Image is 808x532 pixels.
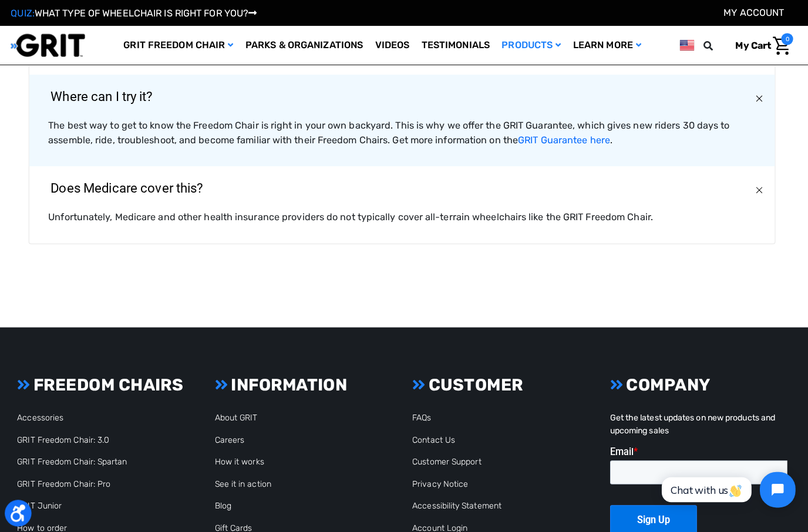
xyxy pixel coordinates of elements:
[36,164,772,208] button: Does Medicare cover this?
[24,517,73,527] a: How to order
[751,182,763,194] img: Does Medicare cover this?
[707,33,725,58] input: Search
[24,452,133,462] a: GRIT Freedom Chair: Spartan
[751,92,763,103] img: Where can I try it?
[24,430,115,440] a: GRIT Freedom Chair: 3.0
[779,33,790,45] span: 0
[414,517,469,527] a: Account Login
[18,8,41,19] span: QUIZ:
[770,36,787,55] img: Cart
[725,33,790,58] a: Cart with 0 items
[722,7,782,18] a: Account
[414,495,502,505] a: Accessibility Statement
[36,74,772,117] button: Where can I try it?
[18,8,261,19] a: QUIZ:WHAT TYPE OF WHEELCHAIR IS RIGHT FOR YOU?
[219,495,235,505] a: Blog
[219,517,256,527] a: Gift Cards
[55,117,753,146] p: The best way to get to know the Freedom Chair is right in your own backyard. This is why we offer...
[418,26,497,64] a: Testimonials
[610,371,785,390] h3: COMPANY
[610,407,785,432] p: Get the latest updates on new products and upcoming sales
[414,408,433,418] a: FAQs
[414,473,469,483] a: Privacy Notice
[497,26,567,64] a: Products
[219,452,268,462] a: How it works
[39,165,225,207] span: Does Medicare cover this?
[123,26,244,64] a: GRIT Freedom Chair
[414,452,482,462] a: Customer Support
[219,430,248,440] a: Careers
[24,408,70,418] a: Accessories
[519,133,610,144] a: GRIT Guarantee here
[414,430,456,440] a: Contact Us
[567,26,647,64] a: Learn More
[219,473,275,483] a: See it in action
[648,456,803,511] iframe: Tidio Chat
[244,26,372,64] a: Parks & Organizations
[219,371,394,390] h3: INFORMATION
[733,39,769,50] span: My Cart
[24,495,68,505] a: GRIT Junior
[18,33,91,57] img: GRIT All-Terrain Wheelchair and Mobility Equipment
[678,38,693,52] img: us.png
[39,75,175,117] span: Where can I try it?
[372,26,418,64] a: Videos
[219,408,261,418] a: About GRIT
[414,371,589,390] h3: CUSTOMER
[24,473,116,483] a: GRIT Freedom Chair: Pro
[24,371,199,390] h3: FREEDOM CHAIRS
[55,208,753,222] p: Unfortunately, Medicare and other health insurance providers do not typically cover all-terrain w...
